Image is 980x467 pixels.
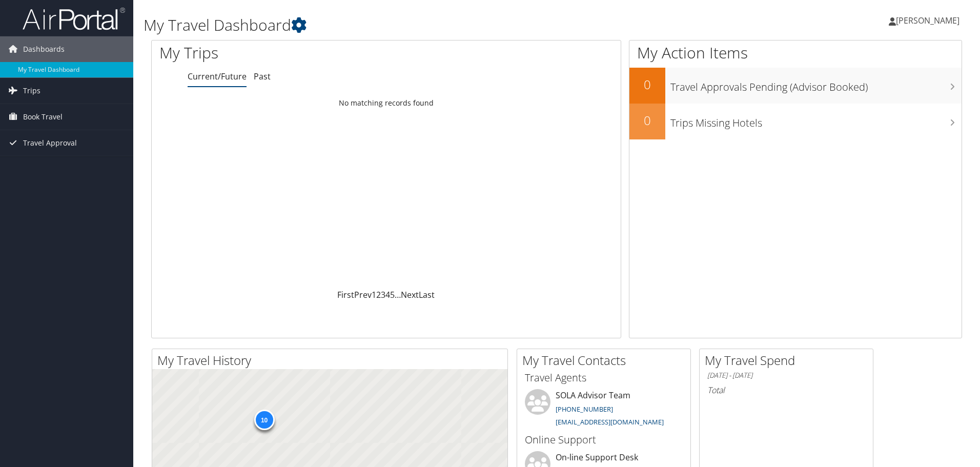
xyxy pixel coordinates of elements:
[376,289,381,300] a: 2
[629,112,665,129] h2: 0
[159,42,418,64] h1: My Trips
[23,104,63,130] span: Book Travel
[381,289,385,300] a: 3
[629,42,962,64] h1: My Action Items
[23,130,77,156] span: Travel Approval
[188,71,247,82] a: Current/Future
[520,389,688,431] li: SOLA Advisor Team
[337,289,354,300] a: First
[23,78,40,104] span: Trips
[896,15,959,26] span: [PERSON_NAME]
[670,111,962,130] h3: Trips Missing Hotels
[390,289,395,300] a: 5
[525,433,683,447] h3: Online Support
[556,404,613,414] a: [PHONE_NUMBER]
[707,371,865,380] h6: [DATE] - [DATE]
[395,289,401,300] span: …
[23,7,125,31] img: airportal-logo.png
[23,36,65,62] span: Dashboards
[152,94,621,112] td: No matching records found
[254,71,271,82] a: Past
[522,352,690,369] h2: My Travel Contacts
[525,371,683,385] h3: Travel Agents
[556,417,664,427] a: [EMAIL_ADDRESS][DOMAIN_NAME]
[705,352,873,369] h2: My Travel Spend
[419,289,435,300] a: Last
[629,104,962,139] a: 0Trips Missing Hotels
[157,352,507,369] h2: My Travel History
[144,14,695,36] h1: My Travel Dashboard
[254,410,274,430] div: 10
[629,68,962,104] a: 0Travel Approvals Pending (Advisor Booked)
[385,289,390,300] a: 4
[707,384,865,396] h6: Total
[889,5,970,36] a: [PERSON_NAME]
[670,75,962,94] h3: Travel Approvals Pending (Advisor Booked)
[629,76,665,93] h2: 0
[354,289,372,300] a: Prev
[372,289,376,300] a: 1
[401,289,419,300] a: Next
